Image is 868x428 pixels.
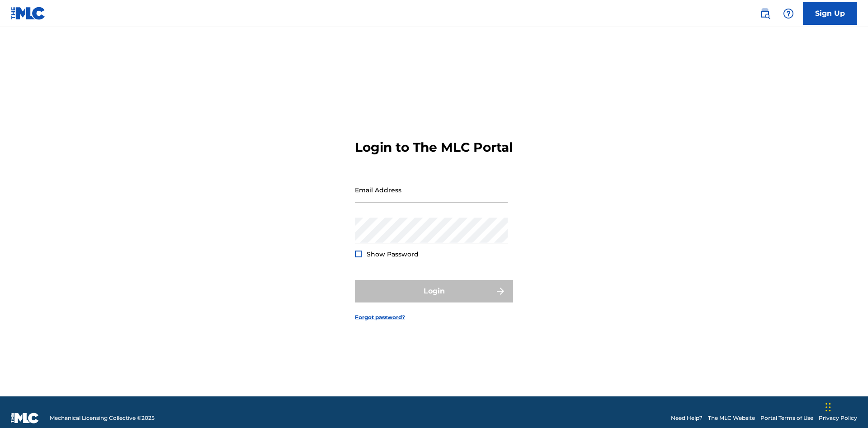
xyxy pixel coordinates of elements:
[819,414,857,422] a: Privacy Policy
[671,414,703,422] a: Need Help?
[779,5,797,23] div: Help
[50,414,155,422] span: Mechanical Licensing Collective © 2025
[759,8,770,19] img: search
[367,250,419,258] span: Show Password
[760,414,813,422] a: Portal Terms of Use
[11,7,46,20] img: MLC Logo
[708,414,755,422] a: The MLC Website
[355,140,513,155] h3: Login to The MLC Portal
[826,394,831,421] div: Drag
[756,5,774,23] a: Public Search
[11,413,39,423] img: logo
[823,385,868,428] iframe: Chat Widget
[355,313,405,321] a: Forgot password?
[803,2,857,25] a: Sign Up
[783,8,794,19] img: help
